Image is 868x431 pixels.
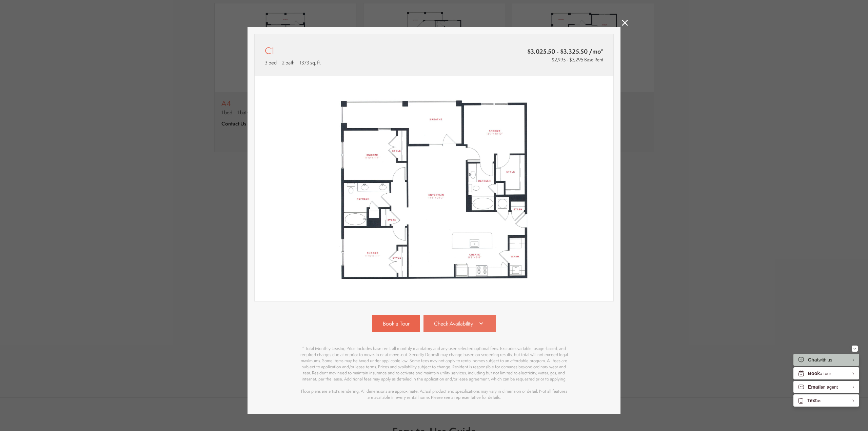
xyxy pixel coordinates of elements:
[265,59,277,66] span: 3 bed
[265,44,274,57] p: C1
[383,320,410,328] span: Book a Tour
[282,59,295,66] span: 2 bath
[552,56,603,63] span: $2,995 - $3,295 Base Rent
[298,346,570,400] p: * Total Monthly Leasing Price includes base rent, all monthly mandatory and any user-selected opt...
[372,315,420,332] a: Book a Tour
[471,47,603,56] span: $3,025.50 - $3,325.50 /mo*
[423,315,496,332] a: Check Availability
[300,59,321,66] span: 1373 sq. ft.
[434,320,473,328] span: Check Availability
[255,76,613,301] img: C1 - 3 bedroom floor plan layout with 2 bathrooms and 1373 square feet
